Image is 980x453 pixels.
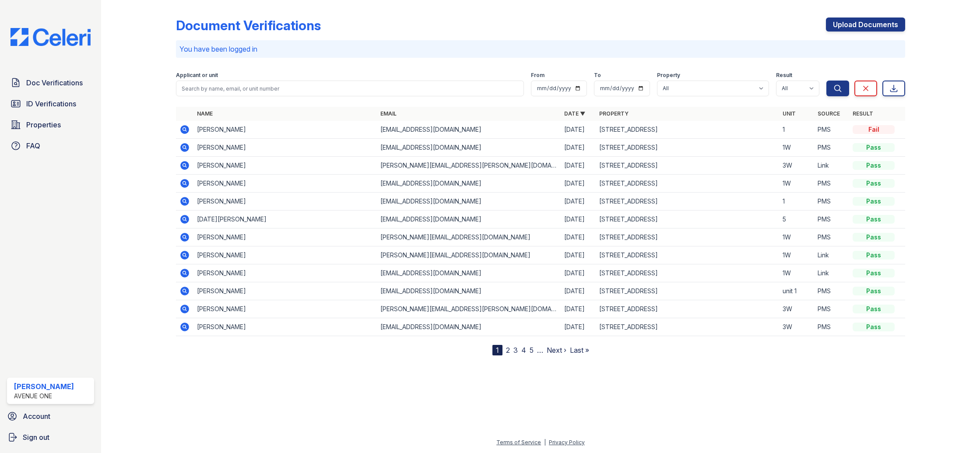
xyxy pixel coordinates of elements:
td: [PERSON_NAME] [193,228,377,246]
a: Email [380,110,397,117]
a: Last » [570,346,589,355]
td: 1W [779,246,814,264]
td: Link [814,264,849,282]
td: [PERSON_NAME][EMAIL_ADDRESS][DOMAIN_NAME] [377,228,560,246]
td: [EMAIL_ADDRESS][DOMAIN_NAME] [377,318,560,336]
input: Search by name, email, or unit number [176,81,524,96]
td: [PERSON_NAME] [193,318,377,336]
a: ID Verifications [7,95,94,112]
td: unit 1 [779,282,814,300]
span: … [537,345,543,355]
td: 3W [779,318,814,336]
a: Result [853,110,873,117]
span: ID Verifications [26,98,76,109]
a: 5 [530,346,534,355]
a: Properties [7,116,94,133]
td: [STREET_ADDRESS] [596,282,779,300]
div: Pass [853,197,895,206]
td: [STREET_ADDRESS] [596,121,779,139]
p: You have been logged in [179,44,902,54]
td: [DATE] [561,246,596,264]
td: [DATE][PERSON_NAME] [193,211,377,228]
div: Fail [853,125,895,134]
td: [PERSON_NAME] [193,157,377,175]
td: [STREET_ADDRESS] [596,193,779,211]
td: PMS [814,228,849,246]
div: Pass [853,269,895,277]
td: [PERSON_NAME][EMAIL_ADDRESS][PERSON_NAME][DOMAIN_NAME] [377,300,560,318]
td: PMS [814,211,849,228]
td: [DATE] [561,264,596,282]
label: Result [776,72,792,79]
td: 1W [779,139,814,157]
td: [DATE] [561,193,596,211]
td: PMS [814,175,849,193]
td: PMS [814,193,849,211]
div: Avenue One [14,392,74,400]
td: [PERSON_NAME] [193,193,377,211]
td: [STREET_ADDRESS] [596,300,779,318]
a: Terms of Service [496,439,541,446]
div: Pass [853,251,895,260]
td: 3W [779,300,814,318]
a: Unit [783,110,796,117]
div: Document Verifications [176,18,321,33]
td: [DATE] [561,157,596,175]
div: Pass [853,215,895,224]
label: Applicant or unit [176,72,218,79]
td: PMS [814,282,849,300]
td: [EMAIL_ADDRESS][DOMAIN_NAME] [377,264,560,282]
span: Account [23,411,50,421]
td: [DATE] [561,121,596,139]
td: 1W [779,175,814,193]
div: Pass [853,305,895,313]
a: Sign out [4,428,98,446]
a: Property [599,110,629,117]
td: 1 [779,193,814,211]
td: [DATE] [561,211,596,228]
td: [PERSON_NAME] [193,282,377,300]
a: Date ▼ [564,110,585,117]
label: To [594,72,601,79]
img: CE_Logo_Blue-a8612792a0a2168367f1c8372b55b34899dd931a85d93a1a3d3e32e68fde9ad4.png [4,28,98,46]
td: [PERSON_NAME][EMAIL_ADDRESS][DOMAIN_NAME] [377,246,560,264]
td: [PERSON_NAME] [193,175,377,193]
div: Pass [853,323,895,331]
td: 3W [779,157,814,175]
td: [STREET_ADDRESS] [596,228,779,246]
a: 2 [506,346,510,355]
td: [DATE] [561,228,596,246]
div: Pass [853,161,895,170]
span: FAQ [26,140,40,151]
td: [STREET_ADDRESS] [596,175,779,193]
a: Doc Verifications [7,74,94,91]
td: [STREET_ADDRESS] [596,246,779,264]
div: Pass [853,233,895,242]
div: 1 [492,345,502,355]
span: Doc Verifications [26,77,83,88]
td: [EMAIL_ADDRESS][DOMAIN_NAME] [377,121,560,139]
td: Link [814,157,849,175]
a: 4 [521,346,526,355]
div: [PERSON_NAME] [14,381,74,392]
td: [DATE] [561,300,596,318]
label: Property [657,72,680,79]
td: 1 [779,121,814,139]
td: [PERSON_NAME] [193,264,377,282]
div: | [544,439,546,446]
a: Next › [547,346,566,355]
td: 1W [779,264,814,282]
td: Link [814,246,849,264]
a: Privacy Policy [549,439,585,446]
div: Pass [853,287,895,295]
td: [PERSON_NAME] [193,300,377,318]
td: [EMAIL_ADDRESS][DOMAIN_NAME] [377,211,560,228]
a: Upload Documents [826,18,905,32]
a: Source [818,110,840,117]
td: PMS [814,139,849,157]
td: [EMAIL_ADDRESS][DOMAIN_NAME] [377,175,560,193]
td: [PERSON_NAME] [193,121,377,139]
span: Properties [26,119,61,130]
td: [STREET_ADDRESS] [596,211,779,228]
